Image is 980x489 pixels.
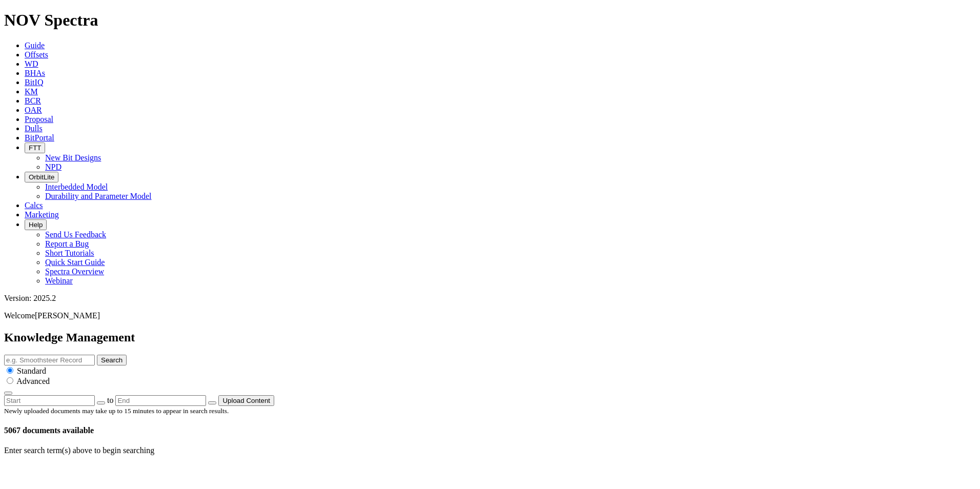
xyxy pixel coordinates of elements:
[25,50,48,59] a: Offsets
[115,395,206,406] input: End
[25,69,45,77] a: BHAs
[25,133,54,142] a: BitPortal
[25,78,43,87] a: BitIQ
[4,446,976,455] p: Enter search term(s) above to begin searching
[25,59,38,68] a: WD
[4,407,229,415] small: Newly uploaded documents may take up to 15 minutes to appear in search results.
[4,294,976,303] div: Version: 2025.2
[4,395,95,406] input: Start
[29,173,54,181] span: OrbitLite
[25,87,38,96] a: KM
[25,96,41,105] a: BCR
[16,377,50,385] span: Advanced
[25,210,59,219] a: Marketing
[4,355,95,365] input: e.g. Smoothsteer Record
[25,41,45,50] a: Guide
[97,355,127,365] button: Search
[25,219,47,230] button: Help
[25,115,53,124] a: Proposal
[45,182,108,191] a: Interbedded Model
[45,239,89,248] a: Report a Bug
[25,201,43,210] a: Calcs
[25,124,43,133] a: Dulls
[29,144,41,152] span: FTT
[4,11,976,30] h1: NOV Spectra
[45,267,104,276] a: Spectra Overview
[25,106,42,114] a: OAR
[218,395,274,406] button: Upload Content
[4,331,976,344] h2: Knowledge Management
[35,311,100,320] span: [PERSON_NAME]
[45,153,101,162] a: New Bit Designs
[4,311,976,320] p: Welcome
[107,396,113,404] span: to
[45,258,105,267] a: Quick Start Guide
[45,230,106,239] a: Send Us Feedback
[45,276,73,285] a: Webinar
[4,426,976,435] h4: 5067 documents available
[29,221,43,229] span: Help
[17,366,46,375] span: Standard
[25,142,45,153] button: FTT
[45,249,94,257] a: Short Tutorials
[45,192,152,200] a: Durability and Parameter Model
[45,162,62,171] a: NPD
[25,172,58,182] button: OrbitLite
